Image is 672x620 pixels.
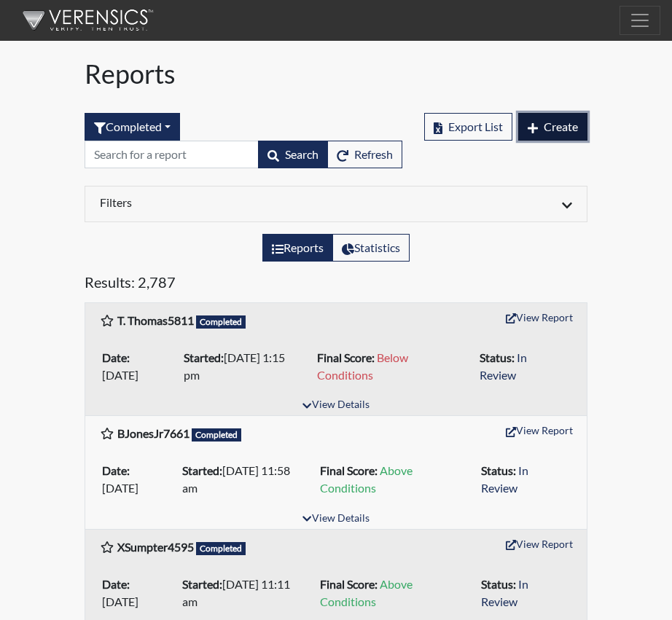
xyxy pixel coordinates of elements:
h6: Filters [100,195,325,209]
span: Completed [196,542,246,555]
b: Started: [182,463,222,477]
li: [DATE] [96,346,178,387]
button: Create [518,113,587,141]
b: Started: [182,577,222,591]
span: Search [285,147,319,161]
b: Date: [102,350,130,364]
button: Toggle navigation [620,6,660,35]
h5: Results: 2,787 [85,273,587,297]
li: [DATE] 1:15 pm [178,346,312,387]
button: Refresh [327,141,402,168]
b: Date: [102,577,130,591]
b: XSumpter4595 [117,540,194,554]
button: View Report [499,306,579,329]
span: Create [544,119,578,133]
span: In Review [480,350,527,382]
label: View statistics about completed interviews [332,234,410,262]
span: Above Conditions [320,577,413,608]
b: T. Thomas5811 [117,313,194,327]
b: Final Score: [320,577,378,591]
label: View the list of reports [262,234,333,262]
span: Refresh [354,147,393,161]
b: Final Score: [320,463,378,477]
button: View Report [499,533,579,555]
span: Completed [192,428,241,442]
b: Status: [481,463,516,477]
button: View Details [296,396,375,415]
b: Started: [184,350,224,364]
li: [DATE] 11:58 am [176,459,314,500]
li: [DATE] 11:11 am [176,573,314,613]
li: [DATE] [96,459,176,500]
li: [DATE] [96,573,176,613]
input: Search by Registration ID, Interview Number, or Investigation Name. [85,141,259,168]
div: Click to expand/collapse filters [89,195,583,213]
span: Below Conditions [317,350,408,382]
b: Date: [102,463,130,477]
span: In Review [481,577,528,608]
button: Search [258,141,328,168]
button: View Report [499,419,579,442]
button: Completed [85,113,180,141]
button: View Details [296,509,375,529]
h1: Reports [85,58,587,90]
span: Completed [196,315,246,329]
button: Export List [424,113,512,141]
div: Filter by interview status [85,113,180,141]
b: Status: [480,350,515,364]
span: Export List [448,119,503,133]
b: Status: [481,577,516,591]
b: BJonesJr7661 [117,426,190,440]
b: Final Score: [317,350,375,364]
